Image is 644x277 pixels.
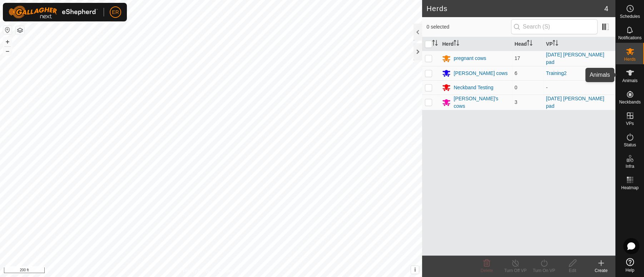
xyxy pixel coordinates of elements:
[543,80,615,95] td: -
[515,85,517,90] span: 0
[439,37,511,51] th: Herd
[587,267,615,274] div: Create
[618,36,641,40] span: Notifications
[622,79,638,83] span: Animals
[546,96,604,109] a: [DATE] [PERSON_NAME] pad
[481,268,493,273] span: Delete
[604,3,608,14] span: 4
[3,26,12,34] button: Reset Map
[454,84,493,91] div: Neckband Testing
[454,41,459,47] p-sorticon: Activate to sort
[511,19,598,34] input: Search (S)
[512,37,543,51] th: Head
[414,267,416,273] span: i
[515,99,517,105] span: 3
[454,55,486,62] div: pregnant cows
[515,70,517,76] span: 6
[16,26,24,35] button: Map Layers
[543,37,615,51] th: VP
[530,267,558,274] div: Turn On VP
[624,57,635,61] span: Herds
[411,266,419,274] button: i
[454,95,509,110] div: [PERSON_NAME]'s cows
[546,70,567,76] a: Training2
[625,268,634,272] span: Help
[9,6,98,19] img: Gallagher Logo
[183,268,210,274] a: Privacy Policy
[3,37,12,46] button: +
[426,4,604,13] h2: Herds
[112,9,119,16] span: ER
[621,186,639,190] span: Heatmap
[454,70,507,77] div: [PERSON_NAME] cows
[624,143,636,147] span: Status
[619,100,640,104] span: Neckbands
[426,23,511,31] span: 0 selected
[620,14,640,19] span: Schedules
[553,41,558,47] p-sorticon: Activate to sort
[626,121,634,126] span: VPs
[527,41,532,47] p-sorticon: Activate to sort
[546,52,604,65] a: [DATE] [PERSON_NAME] pad
[558,267,587,274] div: Edit
[501,267,530,274] div: Turn Off VP
[218,268,239,274] a: Contact Us
[432,41,438,47] p-sorticon: Activate to sort
[625,164,634,168] span: Infra
[3,47,12,55] button: –
[515,55,520,61] span: 17
[616,255,644,275] a: Help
